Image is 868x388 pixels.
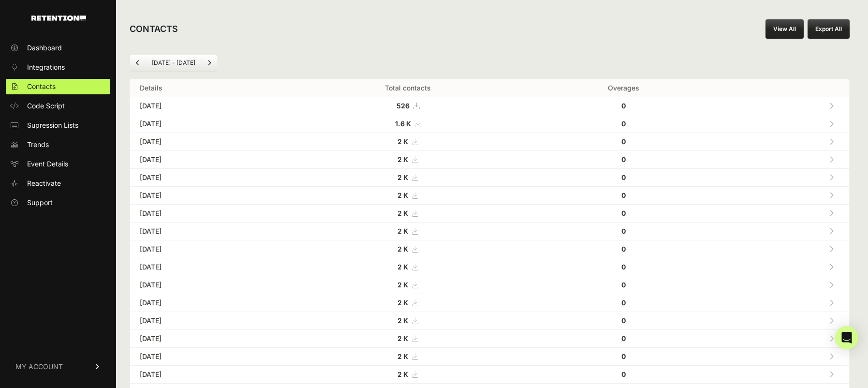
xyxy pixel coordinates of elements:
[130,276,286,294] td: [DATE]
[286,79,529,97] th: Total contacts
[202,55,217,71] a: Next
[765,19,804,39] a: View All
[15,362,63,372] span: MY ACCOUNT
[621,370,626,378] strong: 0
[397,102,410,110] strong: 526
[146,59,201,67] li: [DATE] - [DATE]
[621,209,626,217] strong: 0
[397,316,418,325] a: 2 K
[397,298,418,307] a: 2 K
[397,334,408,343] strong: 2 K
[397,155,408,164] strong: 2 K
[621,102,626,110] strong: 0
[397,370,408,378] strong: 2 K
[397,227,408,235] strong: 2 K
[397,263,418,271] a: 2 K
[130,348,286,366] td: [DATE]
[27,179,61,188] span: Reactivate
[397,173,418,181] a: 2 K
[621,245,626,253] strong: 0
[397,263,408,271] strong: 2 K
[621,155,626,164] strong: 0
[6,137,110,152] a: Trends
[6,60,110,75] a: Integrations
[397,316,408,325] strong: 2 K
[395,119,411,128] strong: 1.6 K
[130,330,286,348] td: [DATE]
[130,223,286,240] td: [DATE]
[130,115,286,133] td: [DATE]
[397,209,418,217] a: 2 K
[31,15,86,21] img: Retention.com
[397,352,408,360] strong: 2 K
[130,366,286,384] td: [DATE]
[27,82,56,91] span: Contacts
[130,258,286,276] td: [DATE]
[27,62,65,72] span: Integrations
[6,195,110,210] a: Support
[27,198,53,208] span: Support
[397,298,408,307] strong: 2 K
[621,137,626,146] strong: 0
[397,245,418,253] a: 2 K
[397,245,408,253] strong: 2 K
[130,55,146,71] a: Previous
[397,352,418,360] a: 2 K
[397,209,408,217] strong: 2 K
[130,240,286,258] td: [DATE]
[397,102,419,110] a: 526
[130,97,286,115] td: [DATE]
[397,334,418,343] a: 2 K
[6,79,110,94] a: Contacts
[397,173,408,181] strong: 2 K
[130,151,286,169] td: [DATE]
[529,79,718,97] th: Overages
[6,40,110,56] a: Dashboard
[130,294,286,312] td: [DATE]
[130,312,286,330] td: [DATE]
[808,19,850,39] button: Export All
[397,281,418,289] a: 2 K
[130,22,178,36] h2: CONTACTS
[397,370,418,378] a: 2 K
[27,140,49,149] span: Trends
[621,263,626,271] strong: 0
[27,43,62,53] span: Dashboard
[621,281,626,289] strong: 0
[397,155,418,164] a: 2 K
[621,298,626,307] strong: 0
[27,120,78,130] span: Supression Lists
[6,118,110,133] a: Supression Lists
[397,281,408,289] strong: 2 K
[395,119,421,128] a: 1.6 K
[130,169,286,187] td: [DATE]
[621,316,626,325] strong: 0
[130,187,286,205] td: [DATE]
[6,352,110,381] a: MY ACCOUNT
[621,191,626,199] strong: 0
[621,227,626,235] strong: 0
[27,159,68,169] span: Event Details
[621,173,626,181] strong: 0
[27,101,65,111] span: Code Script
[397,191,408,199] strong: 2 K
[835,326,858,349] div: Open Intercom Messenger
[621,334,626,343] strong: 0
[621,119,626,128] strong: 0
[621,352,626,360] strong: 0
[397,137,408,146] strong: 2 K
[6,176,110,191] a: Reactivate
[6,98,110,114] a: Code Script
[397,191,418,199] a: 2 K
[130,133,286,151] td: [DATE]
[397,137,418,146] a: 2 K
[397,227,418,235] a: 2 K
[130,205,286,223] td: [DATE]
[130,79,286,97] th: Details
[6,156,110,172] a: Event Details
